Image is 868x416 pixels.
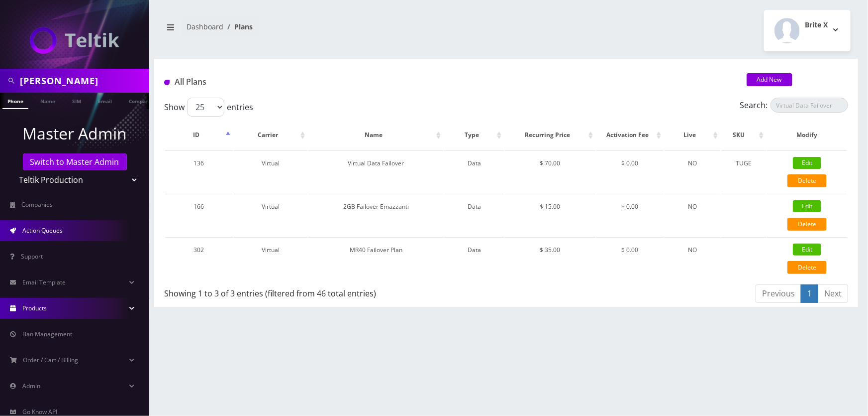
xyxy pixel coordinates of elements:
[164,77,732,87] h1: All Plans
[756,284,801,303] a: Previous
[234,150,308,193] td: Virtual
[793,157,821,169] a: Edit
[20,71,147,90] input: Search in Company
[67,93,86,108] a: SIM
[35,93,60,108] a: Name
[665,121,720,149] th: Live: activate to sort column ascending
[764,10,851,51] button: Brite X
[22,408,57,416] span: Go Know API
[22,226,63,235] span: Action Queues
[234,121,308,149] th: Carrier: activate to sort column ascending
[22,330,72,338] span: Ban Management
[2,93,28,109] a: Phone
[787,174,827,187] a: Delete
[308,237,443,279] td: MR40 Failover Plan
[596,121,664,149] th: Activation Fee: activate to sort column ascending
[308,121,443,149] th: Name: activate to sort column ascending
[444,121,504,149] th: Type: activate to sort column ascending
[805,21,828,29] h2: Brite X
[444,150,504,193] td: Data
[721,150,766,193] td: TUGE
[165,150,233,193] td: 136
[165,194,233,236] td: 166
[747,73,792,86] a: Add New
[771,98,848,113] input: Search:
[165,121,233,149] th: ID: activate to sort column descending
[767,121,847,149] th: Modify
[22,382,40,390] span: Admin
[665,194,720,236] td: NO
[801,284,818,303] a: 1
[164,283,499,299] div: Showing 1 to 3 of 3 entries (filtered from 46 total entries)
[187,98,224,117] select: Showentries
[30,27,119,54] img: Teltik Production
[665,150,720,193] td: NO
[596,237,664,279] td: $ 0.00
[793,200,821,212] a: Edit
[505,150,595,193] td: $ 70.00
[22,304,47,312] span: Products
[21,252,43,261] span: Support
[124,93,157,108] a: Company
[787,218,827,231] a: Delete
[787,261,827,274] a: Delete
[308,194,443,236] td: 2GB Failover Emazzanti
[793,244,821,256] a: Edit
[22,200,53,209] span: Companies
[187,22,223,31] a: Dashboard
[22,278,66,286] span: Email Template
[223,21,253,32] li: Plans
[596,150,664,193] td: $ 0.00
[23,356,79,364] span: Order / Cart / Billing
[596,194,664,236] td: $ 0.00
[234,237,308,279] td: Virtual
[444,194,504,236] td: Data
[23,153,127,170] a: Switch to Master Admin
[162,16,499,45] nav: breadcrumb
[721,121,766,149] th: SKU: activate to sort column ascending
[444,237,504,279] td: Data
[740,98,848,113] label: Search:
[505,121,595,149] th: Recurring Price: activate to sort column ascending
[665,237,720,279] td: NO
[234,194,308,236] td: Virtual
[505,237,595,279] td: $ 35.00
[93,93,117,108] a: Email
[505,194,595,236] td: $ 15.00
[164,98,253,117] label: Show entries
[818,284,848,303] a: Next
[308,150,443,193] td: Virtual Data Failover
[165,237,233,279] td: 302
